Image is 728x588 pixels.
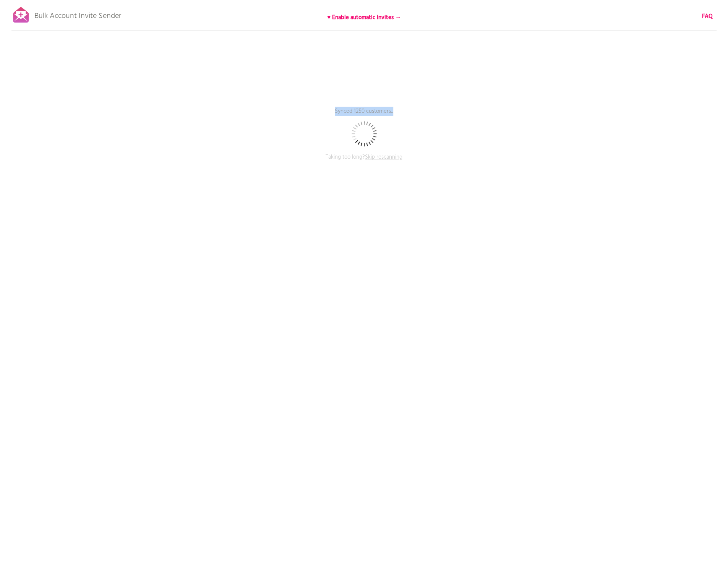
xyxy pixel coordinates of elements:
p: Bulk Account Invite Sender [34,5,121,24]
span: Skip rescanning [365,153,402,162]
p: Taking too long? [250,153,479,172]
p: Synced 1250 customers... [250,107,479,126]
a: FAQ [702,12,713,21]
b: FAQ [702,12,713,21]
b: ♥ Enable automatic invites → [327,13,401,22]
